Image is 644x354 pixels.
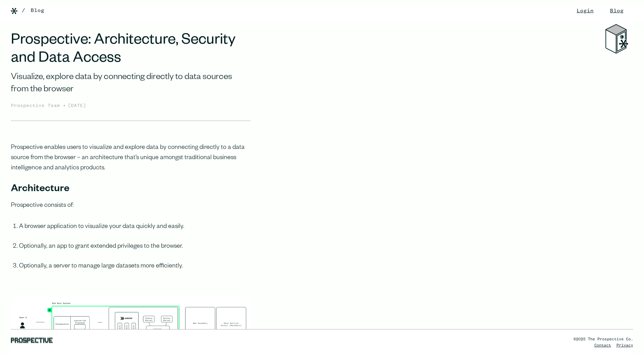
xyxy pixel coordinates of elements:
[11,297,251,347] img: Prospective architecture overview
[11,201,251,211] p: Prospective consists of:
[11,143,251,173] p: Prospective enables users to visualize and explore data by connecting directly to a data source f...
[22,6,25,15] div: /
[19,242,251,261] li: Optionally, an app to grant extended privileges to the browser.
[11,102,63,110] div: Prospective Team
[68,102,86,110] div: [DATE]
[594,343,611,348] a: Contact
[63,102,66,110] div: •
[11,72,251,96] div: Visualize, explore data by connecting directly to data sources from the browser
[11,184,69,195] strong: Architecture
[616,343,633,348] a: Privacy
[11,33,251,69] h1: Prospective: Architecture, Security and Data Access
[19,261,251,281] li: Optionally, a server to manage large datasets more efficiently.
[19,222,251,242] li: A browser application to visualize your data quickly and easily.
[574,336,633,342] div: ©2025 The Prospective Co.
[31,6,44,15] a: Blog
